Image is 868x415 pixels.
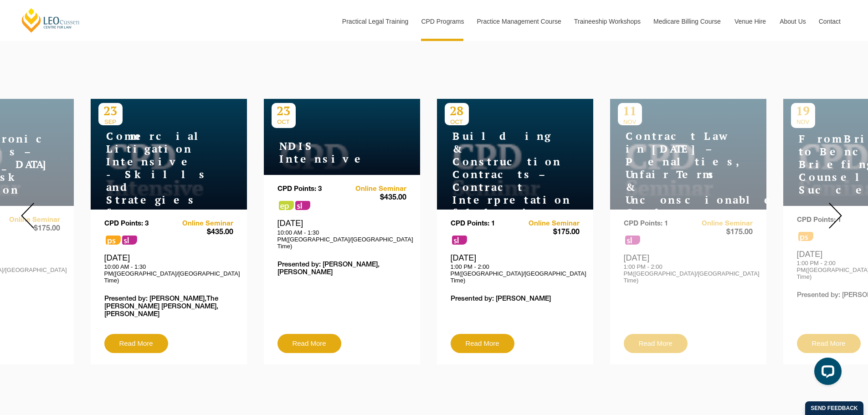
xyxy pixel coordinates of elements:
[445,130,559,232] h4: Building & Construction Contracts – Contract Interpretation following Pafburn
[279,201,294,210] span: ps
[451,334,514,353] a: Read More
[773,2,812,41] a: About Us
[106,236,121,245] span: ps
[122,236,137,245] span: sl
[515,228,580,237] span: $175.00
[104,334,168,353] a: Read More
[277,218,406,249] div: [DATE]
[272,103,296,118] p: 23
[451,253,580,284] div: [DATE]
[451,295,580,303] p: Presented by: [PERSON_NAME]
[342,185,406,193] a: Online Seminar
[451,263,580,284] p: 1:00 PM - 2:00 PM([GEOGRAPHIC_DATA]/[GEOGRAPHIC_DATA] Time)
[277,334,341,353] a: Read More
[342,193,406,203] span: $435.00
[829,203,842,229] img: Next
[647,2,728,41] a: Medicare Billing Course
[98,130,212,270] h4: Commercial Litigation Intensive - Skills and Strategies for Success in Commercial Disputes
[21,203,34,229] img: Prev
[295,201,310,210] span: sl
[169,220,233,228] a: Online Seminar
[277,229,406,250] p: 10:00 AM - 1:30 PM([GEOGRAPHIC_DATA]/[GEOGRAPHIC_DATA] Time)
[812,2,847,41] a: Contact
[277,185,342,193] p: CPD Points: 3
[277,261,406,277] p: Presented by: [PERSON_NAME],[PERSON_NAME]
[414,2,470,41] a: CPD Programs
[452,236,467,245] span: sl
[21,7,81,33] a: [PERSON_NAME] Centre for Law
[567,2,647,41] a: Traineeship Workshops
[98,118,123,125] span: SEP
[104,253,233,284] div: [DATE]
[104,263,233,284] p: 10:00 AM - 1:30 PM([GEOGRAPHIC_DATA]/[GEOGRAPHIC_DATA] Time)
[445,103,469,118] p: 28
[515,220,580,228] a: Online Seminar
[451,220,515,228] p: CPD Points: 1
[728,2,773,41] a: Venue Hire
[335,2,415,41] a: Practical Legal Training
[104,220,169,228] p: CPD Points: 3
[445,118,469,125] span: OCT
[470,2,567,41] a: Practice Management Course
[807,354,845,392] iframe: LiveChat chat widget
[272,140,385,165] h4: NDIS Intensive
[104,295,233,318] p: Presented by: [PERSON_NAME],The [PERSON_NAME] [PERSON_NAME],[PERSON_NAME]
[272,118,296,125] span: OCT
[98,103,123,118] p: 23
[169,228,233,237] span: $435.00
